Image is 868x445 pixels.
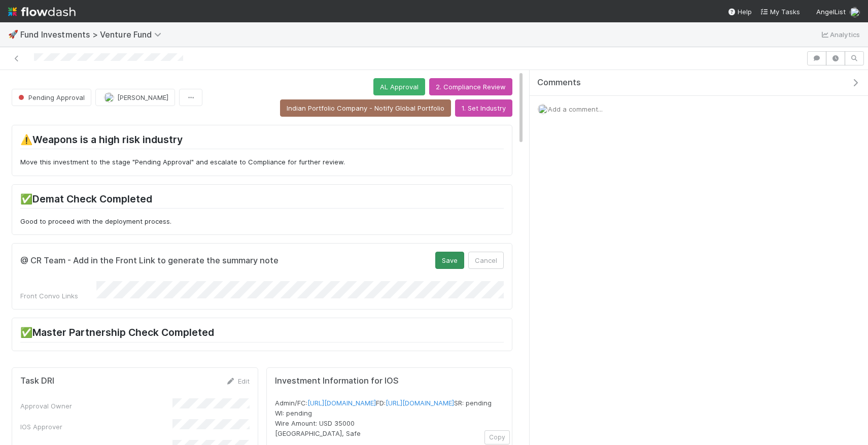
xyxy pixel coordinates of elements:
[820,28,860,41] a: Analytics
[20,133,504,149] h2: ⚠️Weapons is a high risk industry
[850,7,860,17] img: avatar_ac990a78-52d7-40f8-b1fe-cbbd1cda261e.png
[429,78,512,95] button: 2. Compliance Review
[20,291,96,301] div: Front Convo Links
[20,217,504,227] p: Good to proceed with the deployment process.
[20,326,504,342] h2: ✅Master Partnership Check Completed
[484,430,510,444] button: Copy
[20,256,279,266] h5: @ CR Team - Add in the Front Link to generate the summary note
[12,89,91,106] button: Pending Approval
[8,30,18,39] span: 🚀
[816,8,846,16] span: AngelList
[95,89,175,106] button: [PERSON_NAME]
[373,78,425,95] button: AL Approval
[20,193,504,209] h2: ✅Demat Check Completed
[280,99,451,117] button: Indian Portfolio Company - Notify Global Portfolio
[538,104,548,114] img: avatar_ac990a78-52d7-40f8-b1fe-cbbd1cda261e.png
[8,3,76,20] img: logo-inverted-e16ddd16eac7371096b0.svg
[16,93,85,101] span: Pending Approval
[275,376,504,386] h5: Investment Information for IOS
[537,78,581,88] span: Comments
[275,399,492,437] span: Admin/FC: FD: SR: pending WI: pending Wire Amount: USD 35000 [GEOGRAPHIC_DATA], Safe
[760,7,800,17] a: My Tasks
[468,252,504,269] button: Cancel
[20,401,172,411] div: Approval Owner
[226,377,250,385] a: Edit
[548,105,603,113] span: Add a comment...
[20,29,166,40] span: Fund Investments > Venture Fund
[20,157,504,167] p: Move this investment to the stage "Pending Approval" and escalate to Compliance for further review.
[760,8,800,16] span: My Tasks
[117,93,168,101] span: [PERSON_NAME]
[386,399,454,407] a: [URL][DOMAIN_NAME]
[20,422,172,432] div: IOS Approver
[104,92,114,102] img: avatar_6cb813a7-f212-4ca3-9382-463c76e0b247.png
[727,7,752,17] div: Help
[20,376,54,386] h5: Task DRI
[435,252,464,269] button: Save
[307,399,376,407] a: [URL][DOMAIN_NAME]
[455,99,512,117] button: 1. Set Industry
